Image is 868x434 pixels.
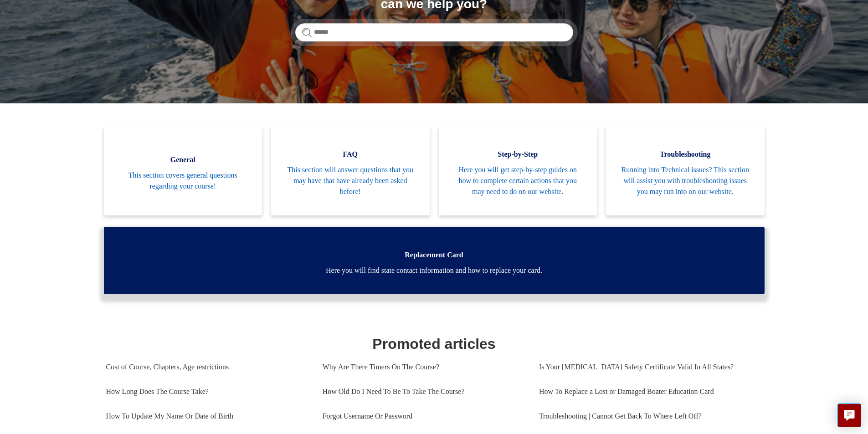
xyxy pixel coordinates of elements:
span: Replacement Card [118,250,751,260]
h1: Promoted articles [106,333,762,355]
button: Live chat [837,403,861,427]
span: Running into Technical issues? This section will assist you with troubleshooting issues you may r... [620,164,751,197]
a: Step-by-Step Here you will get step-by-step guides on how to complete certain actions that you ma... [439,126,597,215]
span: This section will answer questions that you may have that have already been asked before! [285,164,416,197]
a: Why Are There Timers On The Course? [323,355,525,379]
span: Troubleshooting [620,149,751,160]
a: Replacement Card Here you will find state contact information and how to replace your card. [104,227,765,294]
a: Troubleshooting | Cannot Get Back To Where Left Off? [539,404,755,429]
a: Forgot Username Or Password [323,404,525,429]
span: Here you will find state contact information and how to replace your card. [118,265,751,276]
input: Search [295,23,573,41]
a: FAQ This section will answer questions that you may have that have already been asked before! [271,126,430,215]
a: Cost of Course, Chapters, Age restrictions [106,355,309,379]
a: How Long Does The Course Take? [106,379,309,404]
a: How To Replace a Lost or Damaged Boater Education Card [539,379,755,404]
a: Is Your [MEDICAL_DATA] Safety Certificate Valid In All States? [539,355,755,379]
a: Troubleshooting Running into Technical issues? This section will assist you with troubleshooting ... [606,126,765,215]
a: General This section covers general questions regarding your course! [104,126,262,215]
span: Here you will get step-by-step guides on how to complete certain actions that you may need to do ... [452,164,584,197]
span: General [118,154,249,165]
span: Step-by-Step [452,149,584,160]
span: FAQ [285,149,416,160]
a: How Old Do I Need To Be To Take The Course? [323,379,525,404]
a: How To Update My Name Or Date of Birth [106,404,309,429]
span: This section covers general questions regarding your course! [118,170,249,192]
